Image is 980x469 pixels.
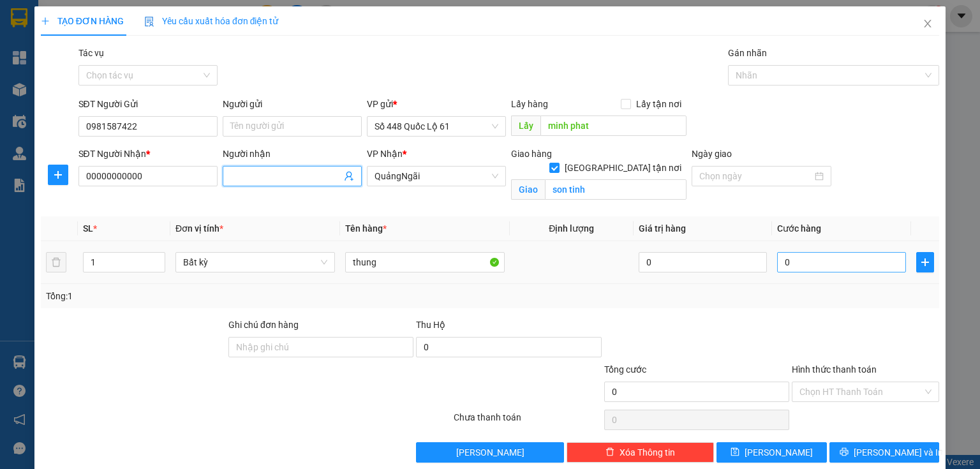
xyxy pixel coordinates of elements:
input: Giao tận nơi [545,179,687,200]
span: [GEOGRAPHIC_DATA] tận nơi [560,161,687,175]
span: Yêu cầu xuất hóa đơn điện tử [144,16,279,26]
div: Người gửi [223,97,362,111]
span: [PERSON_NAME] và In [854,445,943,459]
span: save [731,447,739,458]
button: deleteXóa Thông tin [567,442,714,463]
span: Giao hàng [511,149,552,159]
span: Lấy tận nơi [631,97,687,111]
input: 0 [639,252,768,272]
span: user-add [344,171,354,181]
button: [PERSON_NAME] [416,442,563,463]
div: VP gửi [367,97,506,111]
span: VP Nhận [367,149,403,159]
input: Dọc đường [540,115,687,136]
span: TẠO ĐƠN HÀNG [41,16,124,26]
span: Giá trị hàng [639,223,686,234]
input: Ghi chú đơn hàng [228,337,413,357]
button: plus [48,165,68,185]
div: SĐT Người Nhận [78,147,218,161]
label: Ghi chú đơn hàng [228,320,299,330]
div: Người nhận [223,147,362,161]
span: Đơn vị tính [175,223,223,234]
span: plus [41,17,50,26]
span: Cước hàng [777,223,821,234]
span: Thu Hộ [416,320,445,330]
span: Giao [511,179,545,200]
span: [PERSON_NAME] [745,445,813,459]
span: Định lượng [549,223,594,234]
span: Tên hàng [345,223,387,234]
span: Lấy hàng [511,99,548,109]
input: Ngày giao [699,169,812,183]
span: QuảngNgãi [375,167,498,186]
label: Hình thức thanh toán [792,364,877,375]
button: delete [46,252,66,272]
span: SL [83,223,93,234]
span: plus [917,257,933,267]
span: Tổng cước [604,364,646,375]
button: plus [916,252,934,272]
button: printer[PERSON_NAME] và In [829,442,940,463]
span: printer [840,447,849,458]
span: delete [605,447,614,458]
div: Tổng: 1 [46,289,379,303]
input: VD: Bàn, Ghế [345,252,505,272]
label: Gán nhãn [728,48,767,58]
div: SĐT Người Gửi [78,97,218,111]
span: Bất kỳ [183,253,327,272]
button: Close [910,6,946,42]
span: close [923,19,933,29]
img: icon [144,17,154,27]
span: [PERSON_NAME] [456,445,524,459]
span: plus [48,170,68,180]
button: save[PERSON_NAME] [716,442,827,463]
div: Chưa thanh toán [452,410,602,433]
span: Xóa Thông tin [620,445,675,459]
span: Số 448 Quốc Lộ 61 [375,117,498,136]
label: Ngày giao [692,149,732,159]
span: Lấy [511,115,540,136]
label: Tác vụ [78,48,104,58]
